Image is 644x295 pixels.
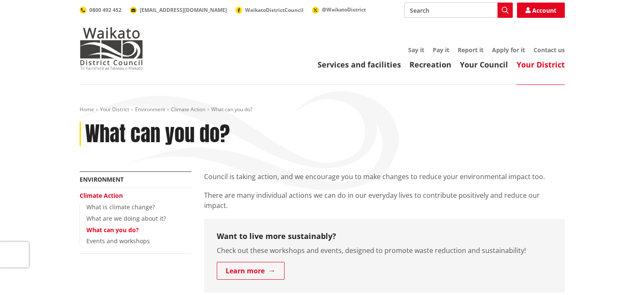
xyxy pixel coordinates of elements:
a: What can you do? [86,226,139,234]
a: Pay it [433,46,449,54]
a: 0800 492 452 [80,6,122,14]
a: Environment [135,106,165,113]
a: Your District [100,106,129,113]
a: What is climate change? [86,203,155,211]
p: Check out these workshops and events, designed to promote waste reduction and sustainability! [217,245,552,256]
span: WaikatoDistrictCouncil [245,6,304,14]
span: @WaikatoDistrict [322,6,366,13]
span: Council is taking action, and we encourage you to make changes to reduce your environmental impac... [204,172,545,181]
a: Services and facilities [318,59,401,70]
nav: breadcrumb [80,106,565,113]
span: What can you do? [211,106,252,113]
a: WaikatoDistrictCouncil [235,6,304,14]
a: Climate Action [171,106,205,113]
a: [EMAIL_ADDRESS][DOMAIN_NAME] [130,6,227,14]
a: Learn more [217,262,285,280]
h3: Want to live more sustainably? [217,232,552,241]
a: What are we doing about it? [86,214,166,222]
span: [EMAIL_ADDRESS][DOMAIN_NAME] [140,6,227,14]
a: Apply for it [492,46,525,54]
a: Events and workshops [86,237,150,245]
a: Your Council [460,59,508,70]
img: Waikato District Council - Te Kaunihera aa Takiwaa o Waikato [80,27,143,70]
a: Your District [517,59,565,70]
a: @WaikatoDistrict [312,6,366,13]
input: Search input [404,3,513,18]
a: Say it [408,46,424,54]
p: There are many individual actions we can do in our everyday lives to contribute positively and re... [204,190,565,211]
a: Climate Action [80,191,123,199]
span: 0800 492 452 [89,6,122,14]
a: Report it [458,46,484,54]
a: Home [80,106,94,113]
a: Account [517,3,565,18]
a: Recreation [409,59,451,70]
a: Contact us [533,46,565,54]
a: Environment [80,175,124,183]
h1: What can you do? [85,122,230,146]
